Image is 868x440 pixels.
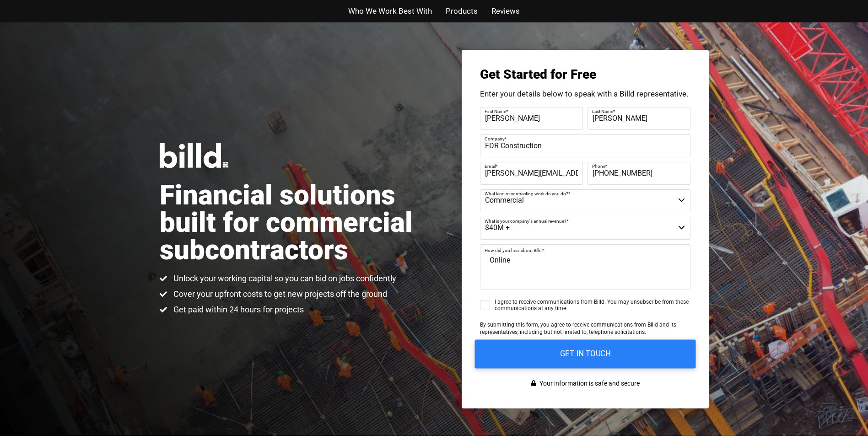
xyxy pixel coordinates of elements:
span: Phone [592,163,605,168]
span: I agree to receive communications from Billd. You may unsubscribe from these communications at an... [495,299,690,312]
textarea: Online [480,244,690,290]
span: Company [485,136,505,141]
input: GET IN TOUCH [474,339,695,368]
span: Cover your upfront costs to get new projects off the ground [171,289,387,300]
input: I agree to receive communications from Billd. You may unsubscribe from these communications at an... [480,300,490,310]
span: How did you hear about Billd? [485,248,544,253]
span: Get paid within 24 hours for projects [171,304,304,315]
a: Who We Work Best With [348,5,432,18]
h1: Financial solutions built for commercial subcontractors [160,182,434,264]
span: Unlock your working capital so you can bid on jobs confidently [171,273,396,284]
a: Reviews [491,5,520,18]
p: Enter your details below to speak with a Billd representative. [480,90,690,98]
a: Products [446,5,478,18]
span: Your information is safe and secure [537,377,640,390]
span: Last Name [592,108,613,113]
span: By submitting this form, you agree to receive communications from Billd and its representatives, ... [480,322,676,335]
span: Email [485,163,496,168]
span: First Name [485,108,506,113]
h3: Get Started for Free [480,68,690,81]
